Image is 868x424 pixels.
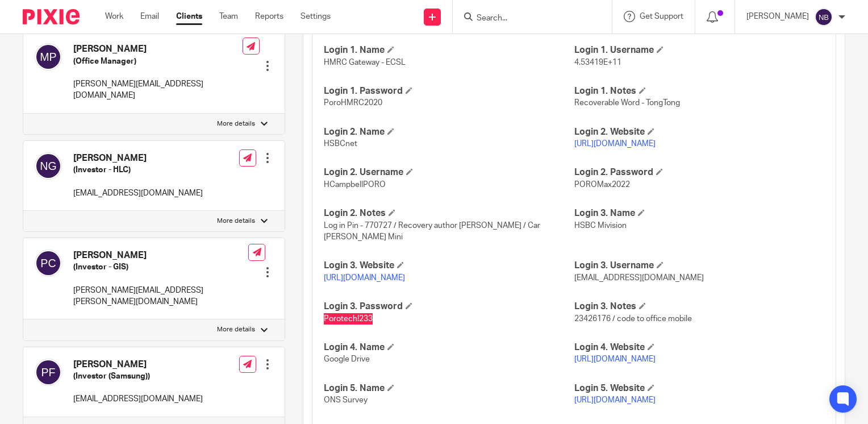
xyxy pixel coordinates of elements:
[35,152,62,180] img: svg%3E
[324,315,373,323] span: Porotech!233
[324,181,386,189] span: HCampbellPORO
[217,119,255,128] p: More details
[301,11,331,22] a: Settings
[23,9,80,24] img: Pixie
[574,301,824,313] h4: Login 3. Notes
[574,167,824,178] h4: Login 2. Password
[574,140,656,148] a: [URL][DOMAIN_NAME]
[73,164,203,176] h5: (Investor - HLC)
[574,126,824,138] h4: Login 2. Website
[73,359,203,371] h4: [PERSON_NAME]
[324,207,574,219] h4: Login 2. Notes
[324,260,574,272] h4: Login 3. Website
[73,261,248,273] h5: (Investor - GIS)
[815,8,833,26] img: svg%3E
[574,355,656,363] a: [URL][DOMAIN_NAME]
[324,126,574,138] h4: Login 2. Name
[324,342,574,354] h4: Login 4. Name
[324,274,405,282] a: [URL][DOMAIN_NAME]
[574,99,680,107] span: Recoverable Word - TongTong
[324,222,540,241] span: Log in Pin - 770727 / Recovery author [PERSON_NAME] / Car [PERSON_NAME] Mini
[73,371,203,382] h5: (Investor (Samsung))
[324,396,368,404] span: ONS Survey
[73,250,248,261] h4: [PERSON_NAME]
[324,355,370,363] span: Google Drive
[324,85,574,97] h4: Login 1. Password
[176,11,202,22] a: Clients
[324,140,357,148] span: HSBCnet
[574,59,621,66] span: 4.53419E+11
[574,342,824,354] h4: Login 4. Website
[640,13,683,20] span: Get Support
[574,315,692,323] span: 23426176 / code to office mobile
[35,359,62,386] img: svg%3E
[324,59,406,66] span: HMRC Gateway - ECSL
[475,14,578,24] input: Search
[324,383,574,394] h4: Login 5. Name
[73,285,248,308] p: [PERSON_NAME][EMAIL_ADDRESS][PERSON_NAME][DOMAIN_NAME]
[140,11,159,22] a: Email
[73,43,243,55] h4: [PERSON_NAME]
[574,181,630,189] span: POROMax2022
[105,11,123,22] a: Work
[219,11,238,22] a: Team
[217,217,255,226] p: More details
[574,207,824,219] h4: Login 3. Name
[574,222,627,230] span: HSBC Mivision
[35,43,62,70] img: svg%3E
[324,99,382,107] span: PoroHMRC2020
[324,167,574,178] h4: Login 2. Username
[574,260,824,272] h4: Login 3. Username
[574,396,656,404] a: [URL][DOMAIN_NAME]
[574,274,704,282] span: [EMAIL_ADDRESS][DOMAIN_NAME]
[73,152,203,164] h4: [PERSON_NAME]
[73,78,243,102] p: [PERSON_NAME][EMAIL_ADDRESS][DOMAIN_NAME]
[73,56,243,67] h5: (Office Manager)
[217,325,255,334] p: More details
[574,85,824,97] h4: Login 1. Notes
[35,250,62,277] img: svg%3E
[746,11,809,22] p: [PERSON_NAME]
[255,11,283,22] a: Reports
[324,44,574,56] h4: Login 1. Name
[73,393,203,405] p: [EMAIL_ADDRESS][DOMAIN_NAME]
[574,383,824,394] h4: Login 5. Website
[574,44,824,56] h4: Login 1. Username
[73,188,203,199] p: [EMAIL_ADDRESS][DOMAIN_NAME]
[324,301,574,313] h4: Login 3. Password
